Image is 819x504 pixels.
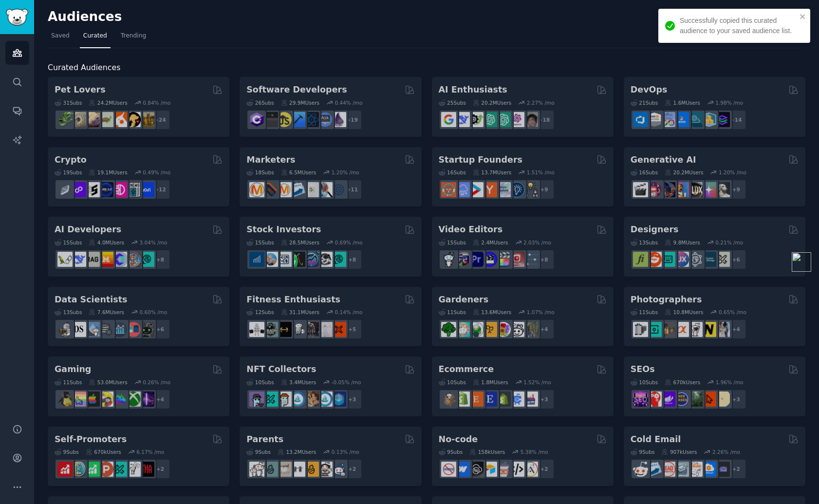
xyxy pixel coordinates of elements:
[121,32,146,40] span: Trending
[83,32,107,40] span: Curated
[48,62,120,74] span: Curated Audiences
[48,28,73,48] a: Saved
[680,16,797,36] div: Successfully copied this curated audience to your saved audience list.
[51,32,70,40] span: Saved
[48,9,726,25] h2: Audiences
[80,28,111,48] a: Curated
[6,9,28,26] img: GummySearch logo
[117,28,149,48] a: Trending
[800,13,806,20] button: close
